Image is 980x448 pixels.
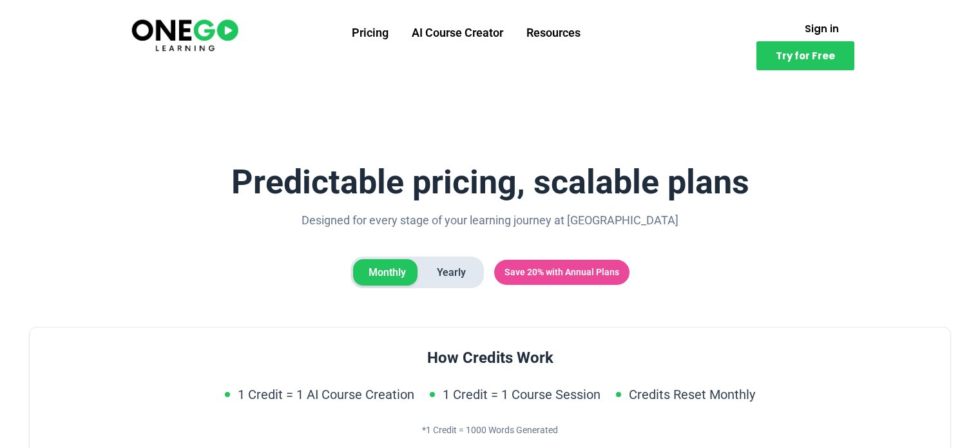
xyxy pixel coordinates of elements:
[494,260,629,284] span: Save 20% with Annual Plans
[515,16,592,50] a: Resources
[629,384,755,405] span: Credits Reset Monthly
[340,16,400,50] a: Pricing
[776,51,835,61] span: Try for Free
[50,348,930,368] h3: How Credits Work
[443,384,600,405] span: 1 Credit = 1 Course Session
[805,24,839,34] span: Sign in
[421,259,481,286] span: Yearly
[400,16,515,50] a: AI Course Creator
[756,41,854,70] a: Try for Free
[29,164,951,200] h1: Predictable pricing, scalable plans
[238,384,414,405] span: 1 Credit = 1 AI Course Creation
[789,16,854,41] a: Sign in
[353,259,421,286] span: Monthly
[281,211,700,231] p: Designed for every stage of your learning journey at [GEOGRAPHIC_DATA]
[50,423,930,437] div: *1 Credit = 1000 Words Generated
